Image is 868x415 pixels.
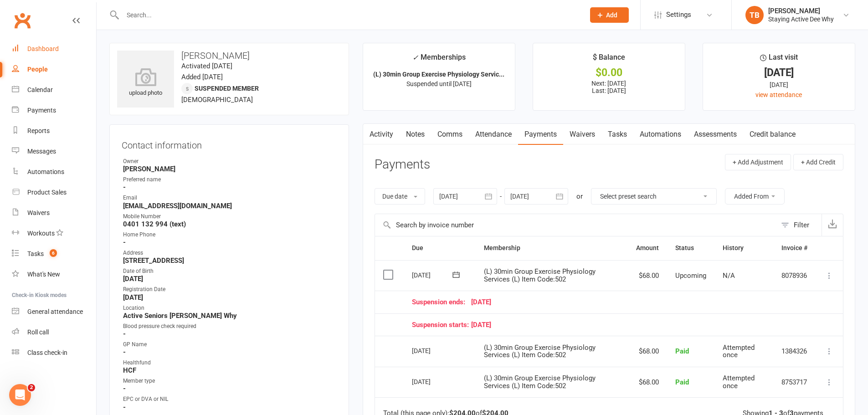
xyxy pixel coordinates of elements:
[768,7,834,15] div: [PERSON_NAME]
[666,5,691,25] span: Settings
[181,73,223,81] time: Added [DATE]
[27,349,67,356] div: Class check-in
[27,107,56,114] div: Payments
[469,124,518,145] a: Attendance
[117,51,341,61] h3: [PERSON_NAME]
[404,236,476,260] th: Due
[27,86,53,93] div: Calendar
[11,9,34,32] a: Clubworx
[123,322,337,331] div: Blood pressure check required
[773,236,816,260] th: Invoice #
[711,80,847,90] div: [DATE]
[123,348,337,356] strong: -
[123,267,337,276] div: Date of Birth
[794,220,809,231] div: Filter
[123,312,337,320] strong: Active Seniors [PERSON_NAME] Why
[12,244,96,264] a: Tasks 6
[743,124,802,145] a: Credit balance
[606,11,617,19] span: Add
[412,51,466,68] div: Memberships
[563,124,601,145] a: Waivers
[773,336,816,367] td: 1384326
[723,374,755,390] span: Attempted once
[27,328,49,336] div: Roll call
[123,183,337,191] strong: -
[27,250,44,257] div: Tasks
[12,100,96,121] a: Payments
[195,85,259,92] span: Suspended member
[123,165,337,173] strong: [PERSON_NAME]
[675,347,689,355] span: Paid
[768,15,834,23] div: Staying Active Dee Why
[27,45,59,52] div: Dashboard
[27,189,67,196] div: Product Sales
[27,168,64,175] div: Automations
[400,124,431,145] a: Notes
[123,340,337,349] div: GP Name
[12,182,96,203] a: Product Sales
[123,359,337,367] div: Healthfund
[675,272,706,280] span: Upcoming
[412,343,454,358] div: [DATE]
[412,298,807,306] div: [DATE]
[123,377,337,385] div: Member type
[675,378,689,386] span: Paid
[745,6,764,24] div: TB
[711,68,847,77] div: [DATE]
[27,271,60,278] div: What's New
[123,220,337,228] strong: 0401 132 994 (text)
[12,223,96,244] a: Workouts
[12,302,96,322] a: General attendance kiosk mode
[123,403,337,411] strong: -
[27,230,55,237] div: Workouts
[688,124,743,145] a: Assessments
[363,124,400,145] a: Activity
[181,62,232,70] time: Activated [DATE]
[122,137,337,150] h3: Contact information
[123,293,337,302] strong: [DATE]
[12,203,96,223] a: Waivers
[123,249,337,257] div: Address
[375,188,425,205] button: Due date
[375,214,776,236] input: Search by invoice number
[12,141,96,162] a: Messages
[412,321,807,329] div: [DATE]
[123,304,337,313] div: Location
[518,124,563,145] a: Payments
[793,154,843,170] button: + Add Credit
[123,231,337,239] div: Home Phone
[484,343,596,359] span: (L) 30min Group Exercise Physiology Services (L) Item Code:502
[9,384,31,406] iframe: Intercom live chat
[541,68,677,77] div: $0.00
[755,91,802,98] a: view attendance
[123,275,337,283] strong: [DATE]
[628,236,667,260] th: Amount
[27,127,50,134] div: Reports
[590,7,629,23] button: Add
[27,66,48,73] div: People
[123,175,337,184] div: Preferred name
[12,343,96,363] a: Class kiosk mode
[117,68,174,98] div: upload photo
[123,194,337,202] div: Email
[12,121,96,141] a: Reports
[375,158,430,172] h3: Payments
[123,212,337,221] div: Mobile Number
[725,188,785,205] button: Added From
[12,39,96,59] a: Dashboard
[27,209,50,216] div: Waivers
[123,157,337,166] div: Owner
[576,191,583,202] div: or
[601,124,633,145] a: Tasks
[28,384,35,391] span: 2
[714,236,773,260] th: History
[123,202,337,210] strong: [EMAIL_ADDRESS][DOMAIN_NAME]
[12,322,96,343] a: Roll call
[633,124,688,145] a: Automations
[12,80,96,100] a: Calendar
[123,238,337,246] strong: -
[123,384,337,393] strong: -
[27,148,56,155] div: Messages
[628,336,667,367] td: $68.00
[123,395,337,404] div: EPC or DVA or NIL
